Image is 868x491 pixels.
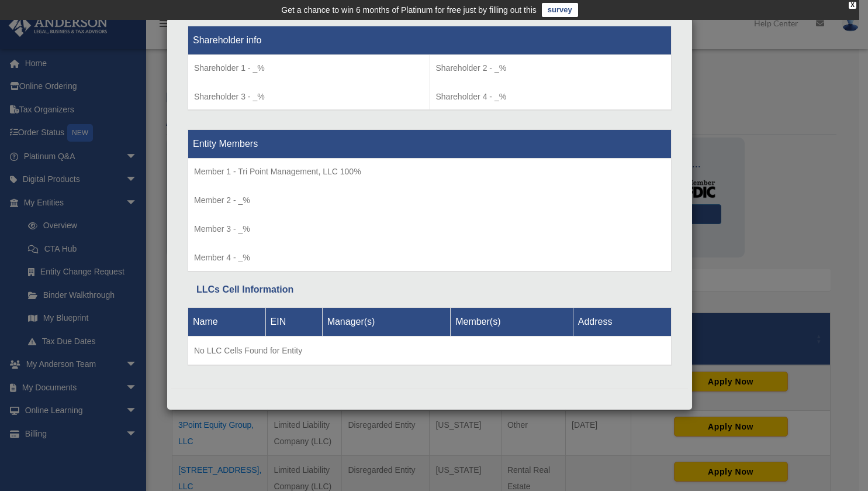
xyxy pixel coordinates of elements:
th: EIN [265,307,322,336]
p: Shareholder 2 - _% [436,61,666,75]
th: Address [573,307,671,336]
p: Member 2 - _% [194,193,665,208]
td: No LLC Cells Found for Entity [188,336,672,365]
th: Manager(s) [322,307,451,336]
p: Member 4 - _% [194,250,665,265]
a: survey [542,3,578,17]
p: Shareholder 1 - _% [194,61,424,75]
div: Get a chance to win 6 months of Platinum for free just by filling out this [281,3,537,17]
div: close [849,2,856,9]
th: Entity Members [188,130,672,159]
p: Member 1 - Tri Point Management, LLC 100% [194,164,665,179]
th: Member(s) [451,307,573,336]
p: Shareholder 3 - _% [194,90,424,104]
p: Shareholder 4 - _% [436,90,666,104]
div: LLCs Cell Information [196,281,663,298]
th: Name [188,307,266,336]
p: Member 3 - _% [194,222,665,236]
th: Shareholder info [188,26,672,54]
